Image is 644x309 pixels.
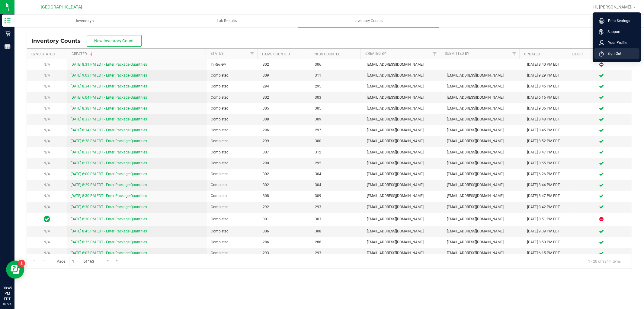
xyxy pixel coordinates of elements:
span: [EMAIL_ADDRESS][DOMAIN_NAME] [367,250,440,256]
span: [EMAIL_ADDRESS][DOMAIN_NAME] [367,138,440,144]
a: Filter [430,49,440,59]
span: Completed [211,228,255,234]
span: 305 [263,106,307,111]
span: Completed [211,127,255,133]
span: Completed [211,216,255,222]
div: [DATE] 8:45 PM EDT [527,127,568,133]
a: Status [210,51,223,56]
span: 302 [263,95,307,100]
span: 311 [315,73,360,78]
span: Print Settings [604,18,630,24]
div: [DATE] 8:48 PM EDT [527,117,568,122]
div: [DATE] 8:55 PM EDT [527,160,568,166]
a: Lab Results [156,15,298,27]
span: Completed [211,204,255,210]
span: N/A [43,229,50,233]
div: [DATE] 8:42 PM EDT [527,204,568,210]
span: [EMAIL_ADDRESS][DOMAIN_NAME] [367,84,440,89]
span: 301 [263,216,307,222]
span: 304 [315,171,360,177]
a: [DATE] 9:03 PM EDT - Enter Package Quantities [71,73,147,77]
span: [EMAIL_ADDRESS][DOMAIN_NAME] [367,95,440,100]
inline-svg: Inventory [5,18,11,24]
span: 307 [263,150,307,155]
a: [DATE] 8:34 PM EDT - Enter Package Quantities [71,84,147,88]
span: 309 [263,73,307,78]
span: [EMAIL_ADDRESS][DOMAIN_NAME] [367,193,440,199]
a: Inventory [14,15,156,27]
span: [EMAIL_ADDRESS][DOMAIN_NAME] [447,182,520,188]
inline-svg: Reports [5,44,11,50]
span: Completed [211,171,255,177]
span: 292 [315,160,360,166]
span: N/A [43,95,50,100]
span: N/A [43,84,50,88]
span: [EMAIL_ADDRESS][DOMAIN_NAME] [447,228,520,234]
span: 286 [263,239,307,245]
span: 308 [315,228,360,234]
a: [DATE] 8:30 PM EDT - Enter Package Quantities [71,194,147,198]
span: N/A [43,62,50,67]
span: 303 [315,216,360,222]
span: Completed [211,182,255,188]
a: Filter [509,49,519,59]
span: Completed [211,117,255,122]
span: N/A [43,128,50,132]
a: [DATE] 8:37 PM EDT - Enter Package Quantities [71,161,147,165]
span: [GEOGRAPHIC_DATA] [41,5,82,10]
a: [DATE] 8:31 PM EDT - Enter Package Quantities [71,62,147,67]
span: [EMAIL_ADDRESS][DOMAIN_NAME] [447,193,520,199]
a: Support [599,29,637,35]
a: Pkgs Counted [314,52,341,56]
span: 1 - 20 of 3244 items [583,257,626,266]
span: [EMAIL_ADDRESS][DOMAIN_NAME] [367,171,440,177]
a: Submitted By [445,51,469,56]
span: Completed [211,73,255,78]
span: 302 [263,171,307,177]
span: 292 [263,204,307,210]
span: [EMAIL_ADDRESS][DOMAIN_NAME] [447,160,520,166]
a: [DATE] 8:30 PM EDT - Enter Package Quantities [71,217,147,221]
span: [EMAIL_ADDRESS][DOMAIN_NAME] [367,150,440,155]
input: 1 [69,257,80,266]
span: In Review [211,62,255,67]
a: Items Counted [262,52,290,56]
span: 312 [315,150,360,155]
a: [DATE] 8:38 PM EDT - Enter Package Quantities [71,139,147,143]
a: Go to the next page [103,257,112,265]
span: [EMAIL_ADDRESS][DOMAIN_NAME] [447,150,520,155]
span: 308 [263,193,307,199]
span: [EMAIL_ADDRESS][DOMAIN_NAME] [447,204,520,210]
span: New Inventory Count [95,38,134,43]
iframe: Resource center [6,261,24,279]
span: 294 [263,84,307,89]
span: Hi, [PERSON_NAME]! [593,5,633,9]
div: [DATE] 6:16 PM EDT [527,95,568,100]
span: Completed [211,138,255,144]
p: 09/24 [3,302,12,306]
a: [DATE] 8:35 PM EDT - Enter Package Quantities [71,240,147,244]
inline-svg: Retail [5,31,11,37]
span: 297 [315,127,360,133]
div: [DATE] 8:52 PM EDT [527,138,568,144]
span: 299 [263,138,307,144]
div: [DATE] 8:50 PM EDT [527,239,568,245]
span: 293 [263,250,307,256]
span: 302 [263,62,307,67]
span: 304 [315,182,360,188]
span: 309 [315,117,360,122]
span: 302 [263,182,307,188]
span: Inventory Counts [346,18,391,24]
span: [EMAIL_ADDRESS][DOMAIN_NAME] [447,84,520,89]
a: [DATE] 8:45 PM EDT - Enter Package Quantities [71,229,147,233]
span: Completed [211,106,255,111]
span: 303 [315,95,360,100]
span: 309 [315,193,360,199]
li: Sign Out [594,48,639,59]
span: Completed [211,160,255,166]
div: [DATE] 9:29 PM EDT [527,73,568,78]
a: Inventory Counts [298,15,439,27]
a: [DATE] 8:33 PM EDT - Enter Package Quantities [71,150,147,154]
a: Go to the last page [113,257,122,265]
span: Completed [211,239,255,245]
